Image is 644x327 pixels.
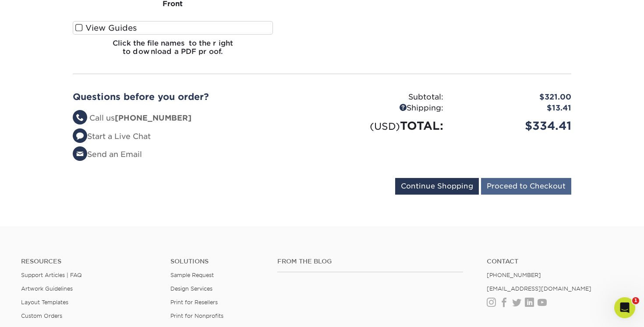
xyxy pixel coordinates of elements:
[170,272,214,278] a: Sample Request
[73,132,151,141] a: Start a Live Chat
[21,299,68,306] a: Layout Templates
[370,121,400,132] small: (USD)
[322,103,450,114] div: Shipping:
[450,92,578,103] div: $321.00
[73,92,315,102] h2: Questions before you order?
[21,285,73,292] a: Artwork Guidelines
[21,258,157,265] h4: Resources
[277,258,463,265] h4: From the Blog
[487,272,541,278] a: [PHONE_NUMBER]
[395,178,479,195] input: Continue Shopping
[322,117,450,134] div: TOTAL:
[21,313,62,319] a: Custom Orders
[73,113,315,124] li: Call us
[322,92,450,103] div: Subtotal:
[170,313,223,319] a: Print for Nonprofits
[632,297,639,304] span: 1
[73,21,273,35] label: View Guides
[170,258,264,265] h4: Solutions
[73,39,273,63] h6: Click the file names to the right to download a PDF proof.
[170,285,212,292] a: Design Services
[170,299,218,306] a: Print for Resellers
[21,272,82,278] a: Support Articles | FAQ
[481,178,571,195] input: Proceed to Checkout
[73,150,142,159] a: Send an Email
[450,117,578,134] div: $334.41
[614,297,635,318] iframe: Intercom live chat
[487,285,591,292] a: [EMAIL_ADDRESS][DOMAIN_NAME]
[487,258,623,265] a: Contact
[450,103,578,114] div: $13.41
[115,114,191,122] strong: [PHONE_NUMBER]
